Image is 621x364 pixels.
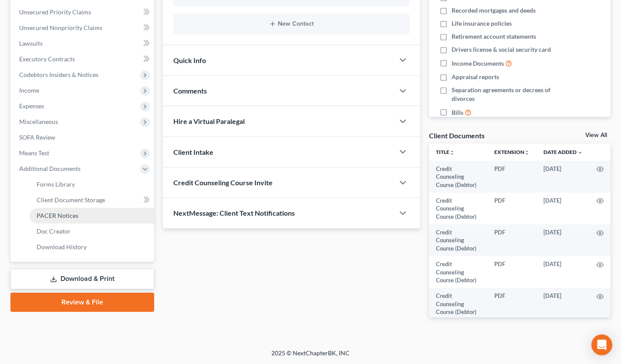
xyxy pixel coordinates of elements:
td: Credit Counseling Course (Debtor) [429,288,487,320]
span: Lawsuits [19,40,43,47]
a: Client Document Storage [30,192,154,208]
i: expand_more [577,150,583,155]
i: unfold_more [524,150,530,155]
span: Expenses [19,102,44,110]
span: Hire a Virtual Paralegal [173,117,245,125]
a: Executory Contracts [12,51,154,67]
td: [DATE] [537,193,590,224]
span: Miscellaneous [19,118,58,125]
span: Means Test [19,149,49,157]
span: Retirement account statements [452,32,536,41]
span: Codebtors Insiders & Notices [19,71,98,78]
a: Review & File [10,293,154,312]
span: SOFA Review [19,134,55,141]
span: Recorded mortgages and deeds [452,6,536,15]
button: New Contact [180,20,403,27]
span: NextMessage: Client Text Notifications [173,209,295,217]
span: Unsecured Nonpriority Claims [19,24,102,31]
td: Credit Counseling Course (Debtor) [429,256,487,288]
span: Income Documents [452,59,504,68]
div: Open Intercom Messenger [591,334,612,355]
td: [DATE] [537,288,590,320]
span: Life insurance policies [452,19,512,28]
td: [DATE] [537,256,590,288]
span: Comments [173,87,207,95]
span: Client Intake [173,148,213,156]
span: Client Document Storage [37,196,105,204]
span: Executory Contracts [19,55,75,63]
td: [DATE] [537,224,590,256]
td: [DATE] [537,161,590,193]
td: PDF [487,161,537,193]
a: PACER Notices [30,208,154,224]
span: Download History [37,243,87,250]
span: Additional Documents [19,165,81,172]
a: View All [585,132,607,138]
span: Forms Library [37,180,75,188]
span: Appraisal reports [452,73,499,81]
a: Download History [30,239,154,255]
a: Download & Print [10,269,154,289]
td: PDF [487,193,537,224]
span: Separation agreements or decrees of divorces [452,86,558,103]
a: SOFA Review [12,130,154,145]
a: Date Added expand_more [543,149,583,155]
a: Extensionunfold_more [494,149,530,155]
a: Forms Library [30,177,154,192]
td: Credit Counseling Course (Debtor) [429,224,487,256]
i: unfold_more [449,150,455,155]
span: Drivers license & social security card [452,45,551,54]
td: Credit Counseling Course (Debtor) [429,193,487,224]
span: PACER Notices [37,212,78,219]
a: Doc Creator [30,224,154,239]
span: Income [19,87,39,94]
span: Quick Info [173,56,206,64]
td: PDF [487,256,537,288]
a: Unsecured Priority Claims [12,4,154,20]
div: Client Documents [429,131,485,140]
td: Credit Counseling Course (Debtor) [429,161,487,193]
span: Unsecured Priority Claims [19,8,91,16]
span: Bills [452,108,463,117]
td: PDF [487,224,537,256]
a: Titleunfold_more [436,149,455,155]
a: Lawsuits [12,36,154,51]
span: Doc Creator [37,227,71,235]
td: PDF [487,288,537,320]
span: Credit Counseling Course Invite [173,178,273,187]
a: Unsecured Nonpriority Claims [12,20,154,36]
